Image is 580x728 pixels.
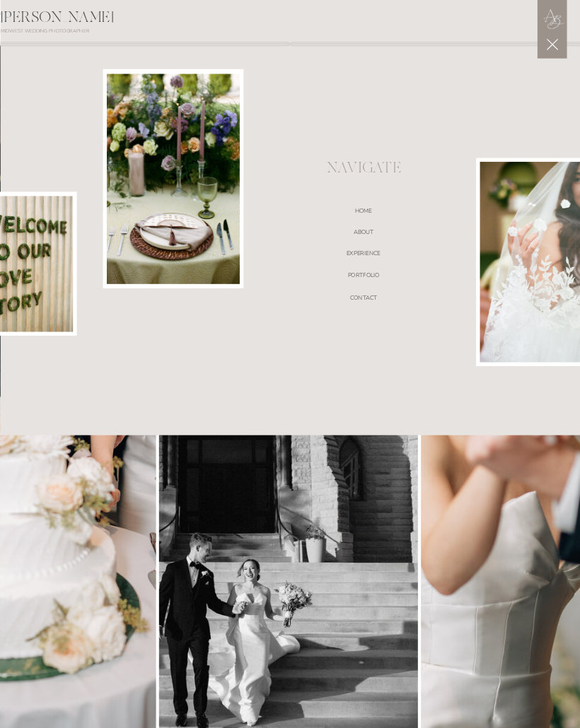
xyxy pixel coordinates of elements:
[326,162,401,176] nav: Navigate
[261,228,466,238] a: ABOUT
[261,295,466,305] a: CONTACT
[261,272,466,282] a: portfolio
[1,11,98,31] div: [PERSON_NAME]
[261,250,466,260] a: EXPERIENCE
[261,208,466,218] a: Home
